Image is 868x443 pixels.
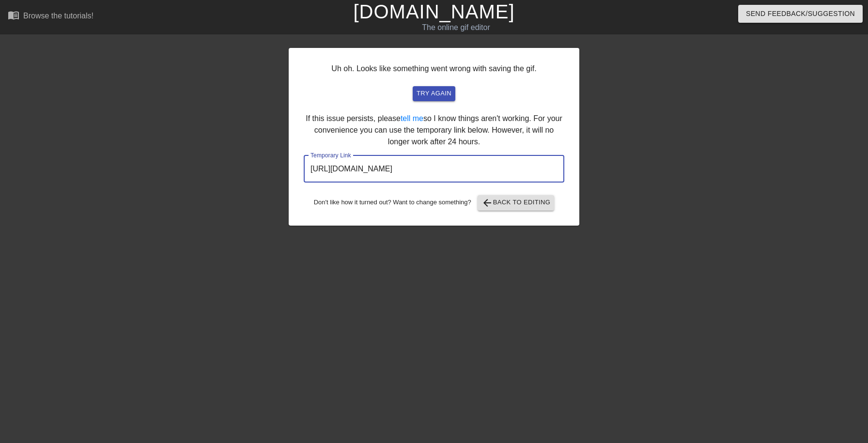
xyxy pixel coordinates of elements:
div: Browse the tutorials! [23,12,93,20]
span: Send Feedback/Suggestion [746,8,855,20]
div: Don't like how it turned out? Want to change something? [304,195,564,211]
input: bare [304,155,564,183]
button: try again [413,86,455,101]
span: menu_book [8,9,19,21]
button: Send Feedback/Suggestion [738,5,863,23]
a: Browse the tutorials! [8,9,93,24]
div: The online gif editor [294,22,618,33]
div: Uh oh. Looks like something went wrong with saving the gif. If this issue persists, please so I k... [289,48,579,226]
span: try again [417,88,451,99]
span: Back to Editing [481,197,551,209]
button: Back to Editing [478,195,555,211]
a: tell me [401,114,423,122]
span: arrow_back [481,197,493,209]
a: [DOMAIN_NAME] [353,1,514,22]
